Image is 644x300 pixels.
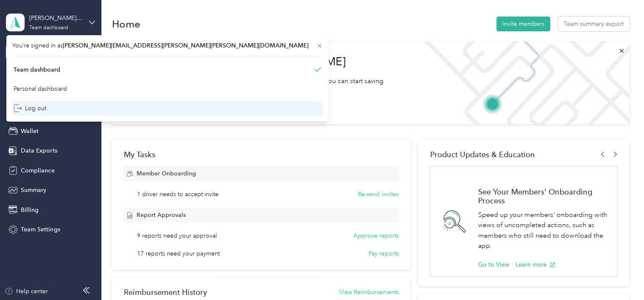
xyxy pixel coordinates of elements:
[137,249,220,258] span: 17 reports need your payment
[137,231,217,240] span: 9 reports need your approval
[29,25,68,31] div: Team dashboard
[21,225,60,234] span: Team Settings
[596,253,644,300] iframe: Everlance-gr Chat Button Frame
[358,190,399,199] button: Re-send invites
[63,42,308,49] span: [PERSON_NAME][EMAIL_ADDRESS][PERSON_NAME][PERSON_NAME][DOMAIN_NAME]
[112,19,140,28] h1: Home
[136,211,185,219] span: Report Approvals
[415,42,630,125] img: Welcome to everlance
[123,150,398,159] div: My Tasks
[137,190,218,199] span: 1 driver needs to accept invite
[339,288,399,297] button: View Reimbursements
[21,127,39,136] span: Wallet
[369,249,399,258] button: Pay reports
[21,146,57,155] span: Data Exports
[558,17,630,31] button: Team summary export
[21,206,39,214] span: Billing
[478,260,509,269] button: Go to View
[353,231,399,240] button: Approve reports
[123,288,207,297] h2: Reimbursement History
[5,287,48,296] button: Help center
[14,65,60,74] div: Team dashboard
[12,41,323,50] span: You’re signed in as
[21,186,46,194] span: Summary
[14,84,67,93] div: Personal dashboard
[21,166,54,175] span: Compliance
[430,150,535,159] span: Product Updates & Education
[478,187,608,205] h1: See Your Members' Onboarding Process
[515,260,555,269] button: Learn more
[14,104,46,113] div: Log out
[29,14,82,22] div: [PERSON_NAME] Transport
[478,210,608,251] p: Speed up your members' onboarding with views of uncompleted actions, such as members who still ne...
[496,17,550,31] button: Invite members
[136,169,196,178] span: Member Onboarding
